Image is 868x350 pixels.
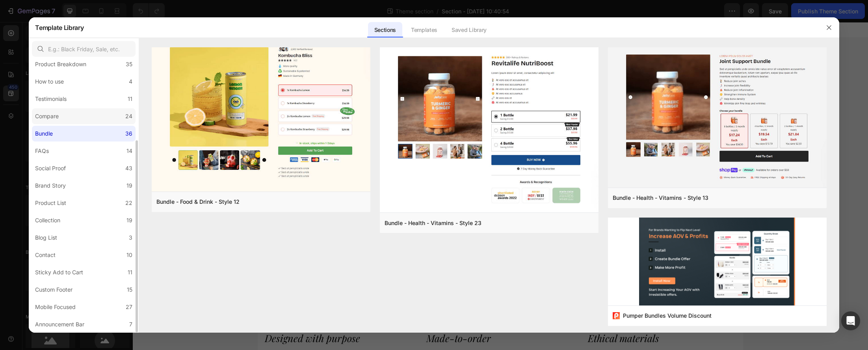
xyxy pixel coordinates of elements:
[132,310,280,323] p: Designed with purpose
[35,233,57,242] div: Blog List
[129,320,132,329] div: 7
[156,197,240,207] div: Bundle - Food & Drink - Style 12
[35,94,67,104] div: Testimonials
[125,112,132,121] div: 24
[608,42,827,189] img: bd13.png
[129,77,132,86] div: 4
[171,102,564,115] p: Wear What Matters. Express Who You Are.
[128,268,132,277] div: 11
[128,94,132,104] div: 11
[126,250,132,260] div: 10
[125,164,132,173] div: 43
[126,216,132,225] div: 19
[35,181,66,190] div: Brand Story
[129,233,132,242] div: 3
[126,302,132,312] div: 27
[294,310,442,323] p: Made-to-order
[35,17,84,38] h2: Template Library
[35,129,53,138] div: Bundle
[126,146,132,156] div: 14
[841,311,860,330] div: Open Intercom Messenger
[152,28,370,193] img: bd12.png
[385,218,481,228] div: Bundle - Health - Vitamins - Style 23
[293,147,442,296] img: Alt Image
[35,320,84,329] div: Announcement Bar
[131,60,604,88] h2: Our Essence
[454,147,604,296] img: Alt Image
[35,285,72,294] div: Custom Footer
[35,146,49,156] div: FAQs
[623,311,712,320] div: Pumper Bundles Volume Discount
[126,60,132,69] div: 35
[35,112,59,121] div: Compare
[35,198,66,208] div: Product List
[35,302,76,312] div: Mobile Focused
[368,22,402,38] div: Sections
[125,129,132,138] div: 36
[35,268,83,277] div: Sticky Add to Cart
[35,77,64,86] div: How to use
[613,193,708,203] div: Bundle - Health - Vitamins - Style 13
[35,250,56,260] div: Contact
[125,198,132,208] div: 22
[455,310,603,323] p: Ethical materials
[35,164,66,173] div: Social Proof
[380,44,598,215] img: bd23.png
[32,41,136,57] input: E.g.: Black Friday, Sale, etc.
[445,22,493,38] div: Saved Library
[127,285,132,294] div: 15
[405,22,444,38] div: Templates
[126,181,132,190] div: 19
[35,60,86,69] div: Product Breakdown
[35,216,60,225] div: Collection
[131,147,281,296] img: Alt Image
